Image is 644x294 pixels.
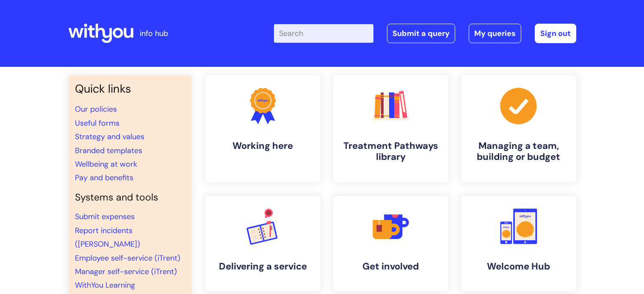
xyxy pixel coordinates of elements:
a: Employee self-service (iTrent) [75,253,180,263]
h3: Quick links [75,82,185,96]
a: Our policies [75,104,117,114]
a: Treatment Pathways library [333,75,448,182]
h4: Delivering a service [212,261,314,272]
a: Strategy and values [75,132,144,142]
a: Manager self-service (iTrent) [75,267,177,277]
h4: Managing a team, building or budget [468,140,569,163]
a: Delivering a service [205,196,321,291]
a: Useful forms [75,118,119,128]
h4: Working here [212,140,314,151]
h4: Welcome Hub [468,261,569,272]
div: | - [274,24,576,43]
a: Sign out [535,24,576,43]
a: Report incidents ([PERSON_NAME]) [75,225,140,249]
a: My queries [469,24,521,43]
a: Branded templates [75,146,142,156]
a: Managing a team, building or budget [461,75,576,182]
a: Submit expenses [75,212,135,222]
h4: Get involved [340,261,442,272]
a: WithYou Learning [75,280,135,290]
input: Search [274,24,373,43]
a: Welcome Hub [461,196,576,291]
a: Submit a query [387,24,455,43]
p: info hub [140,27,168,40]
h4: Systems and tools [75,192,185,203]
a: Get involved [333,196,448,291]
a: Wellbeing at work [75,159,137,169]
a: Working here [205,75,321,182]
a: Pay and benefits [75,173,133,183]
h4: Treatment Pathways library [340,140,442,163]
